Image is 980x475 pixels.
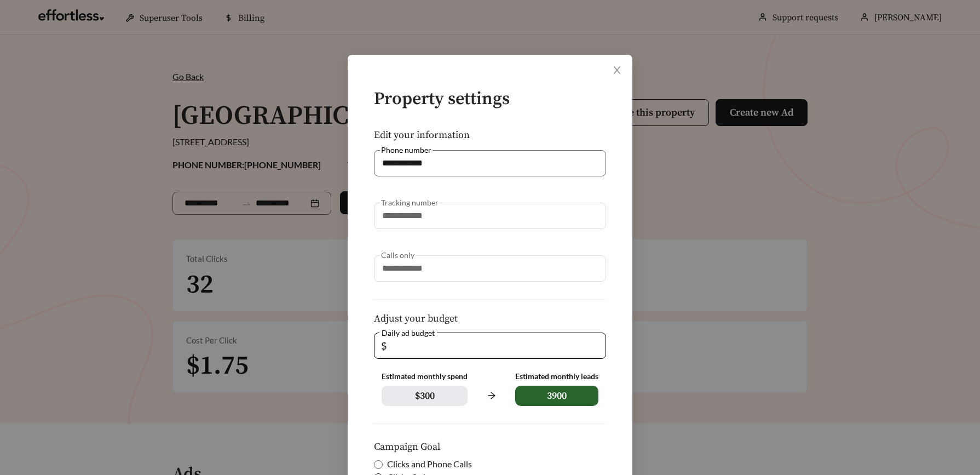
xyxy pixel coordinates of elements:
[515,386,598,406] span: 3900
[602,55,632,85] button: Close
[481,385,501,406] span: arrow-right
[381,333,387,358] span: $
[374,442,606,453] h5: Campaign Goal
[382,386,468,406] span: $ 300
[515,372,598,381] div: Estimated monthly leads
[374,130,606,141] h5: Edit your information
[374,313,606,324] h5: Adjust your budget
[383,457,476,471] span: Clicks and Phone Calls
[382,372,468,381] div: Estimated monthly spend
[374,90,606,109] h4: Property settings
[612,65,622,75] span: close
